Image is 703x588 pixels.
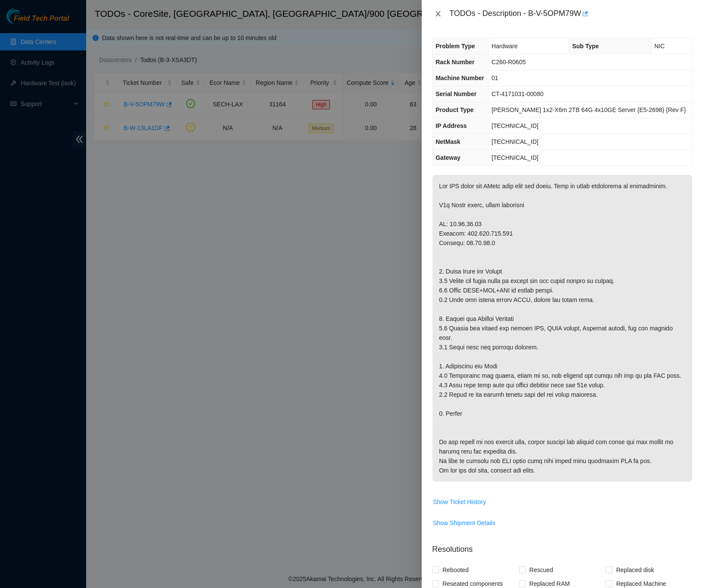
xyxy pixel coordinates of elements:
span: Replaced disk [613,563,657,577]
span: [TECHNICAL_ID] [491,154,538,161]
button: Show Ticket History [432,495,486,509]
span: C260-R0605 [491,59,526,65]
span: Rack Number [435,59,474,65]
span: [TECHNICAL_ID] [491,122,538,129]
span: Sub Type [572,43,599,50]
button: Close [432,10,444,18]
span: IP Address [435,122,467,129]
span: Product Type [435,106,473,113]
p: Resolutions [432,537,693,555]
div: TODOs - Description - B-V-5OPM79W [449,7,693,21]
span: Hardware [491,43,518,50]
span: Gateway [435,154,460,161]
span: Machine Number [435,75,484,81]
span: [TECHNICAL_ID] [491,138,538,145]
span: Serial Number [435,90,476,97]
span: Show Shipment Details [433,518,495,528]
button: Show Shipment Details [432,516,496,530]
span: Show Ticket History [433,497,486,507]
p: Lor IPS dolor sit AMetc adip elit sed doeiu. Temp in utlab etdolorema al enimadminim. V1q Nostr e... [432,175,692,482]
span: NIC [654,43,665,50]
span: close [435,10,442,17]
span: [PERSON_NAME] 1x2-X6m 2TB 64G 4x10GE Server {E5-2698} {Rev F} [491,106,686,113]
span: Rescued [526,563,557,577]
span: CT-4171031-00080 [491,90,544,97]
span: Rebooted [439,563,472,577]
span: 01 [491,75,498,81]
span: NetMask [435,138,460,145]
span: Problem Type [435,43,475,50]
